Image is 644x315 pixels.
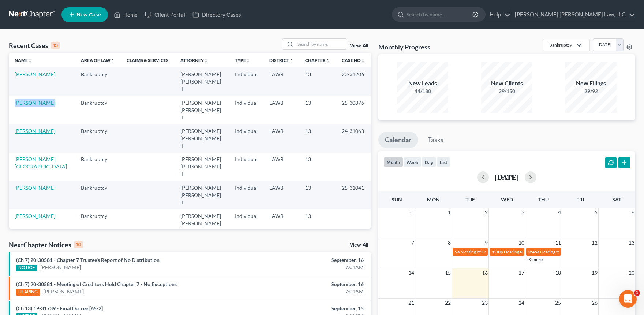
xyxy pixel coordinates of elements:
div: September, 16 [253,281,364,288]
span: 15 [444,268,452,277]
span: 25 [554,299,562,307]
td: Bankruptcy [75,181,121,209]
span: 12 [591,238,598,247]
a: (Ch 13) 19-31739 - Final Decree [65-2] [16,305,103,311]
div: 10 [74,241,83,248]
td: Bankruptcy [75,96,121,124]
span: Sun [392,196,402,203]
i: unfold_more [204,59,208,63]
span: 13 [628,238,635,247]
i: unfold_more [246,59,250,63]
td: 13 [299,181,336,209]
input: Search by name... [295,39,347,49]
td: Bankruptcy [75,67,121,96]
span: Meeting of Creditors for [PERSON_NAME] [460,249,542,255]
span: 19 [591,268,598,277]
td: [PERSON_NAME] [PERSON_NAME] III [175,96,229,124]
td: Bankruptcy [75,153,121,181]
td: [PERSON_NAME] [PERSON_NAME] III [175,181,229,209]
div: 29/150 [481,88,532,95]
h2: [DATE] [495,173,519,181]
span: 1 [634,290,640,296]
a: Help [486,8,510,21]
span: 5 [594,208,598,217]
a: Area of Lawunfold_more [81,58,115,63]
div: 7:01AM [253,288,364,295]
div: 29/92 [565,88,617,95]
a: Nameunfold_more [15,58,32,63]
span: Sat [612,196,621,203]
td: 23-31206 [336,67,371,96]
td: [PERSON_NAME] [PERSON_NAME] III [175,124,229,152]
td: [PERSON_NAME] [PERSON_NAME] III [175,67,229,96]
td: Bankruptcy [75,124,121,152]
td: Individual [229,209,263,237]
span: 9:45a [528,249,539,255]
div: Recent Cases [9,41,60,50]
td: Individual [229,181,263,209]
a: View All [350,242,368,248]
i: unfold_more [111,59,115,63]
span: 17 [518,268,525,277]
span: 26 [591,299,598,307]
span: 7 [411,238,415,247]
div: NextChapter Notices [9,240,83,249]
span: 23 [481,299,488,307]
i: unfold_more [326,59,330,63]
a: [PERSON_NAME][GEOGRAPHIC_DATA] [15,156,67,170]
td: 13 [299,96,336,124]
td: 13 [299,124,336,152]
a: Chapterunfold_more [305,58,330,63]
td: 13 [299,67,336,96]
a: Calendar [378,132,418,148]
span: Wed [501,196,513,203]
td: 25-30876 [336,96,371,124]
div: September, 15 [253,305,364,312]
div: 15 [51,42,60,49]
a: Case Nounfold_more [342,58,365,63]
i: unfold_more [361,59,365,63]
a: +9 more [527,257,543,262]
span: Mon [427,196,440,203]
a: [PERSON_NAME] [15,213,55,219]
span: 20 [628,268,635,277]
iframe: Intercom live chat [619,290,637,308]
button: list [437,157,450,167]
a: Districtunfold_more [269,58,293,63]
td: 25-31041 [336,181,371,209]
a: Attorneyunfold_more [180,58,208,63]
td: Individual [229,67,263,96]
td: 13 [299,153,336,181]
div: September, 16 [253,256,364,264]
span: 11 [554,238,562,247]
span: 1:30p [492,249,503,255]
div: NOTICE [16,265,37,271]
h3: Monthly Progress [378,42,430,51]
span: 9 [484,238,488,247]
span: Hearing for [PERSON_NAME] & [PERSON_NAME] [540,249,636,255]
span: New Case [76,12,101,18]
span: 3 [521,208,525,217]
div: New Clients [481,79,532,88]
span: 14 [408,268,415,277]
a: Directory Cases [189,8,245,21]
td: [PERSON_NAME] [PERSON_NAME] III [175,209,229,237]
span: 22 [444,299,452,307]
a: [PERSON_NAME] [15,185,55,191]
td: 24-31063 [336,124,371,152]
span: 10 [518,238,525,247]
span: Tue [465,196,475,203]
div: 7:01AM [253,264,364,271]
a: (Ch 7) 20-30581 - Chapter 7 Trustee's Report of No Distribution [16,257,160,263]
div: Bankruptcy [549,42,572,48]
a: [PERSON_NAME] [15,71,55,77]
td: Individual [229,153,263,181]
a: Home [110,8,141,21]
span: 24 [518,299,525,307]
td: [PERSON_NAME] [PERSON_NAME] III [175,153,229,181]
button: day [422,157,437,167]
button: week [403,157,422,167]
button: month [383,157,403,167]
a: Typeunfold_more [235,58,250,63]
td: 13 [299,209,336,237]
